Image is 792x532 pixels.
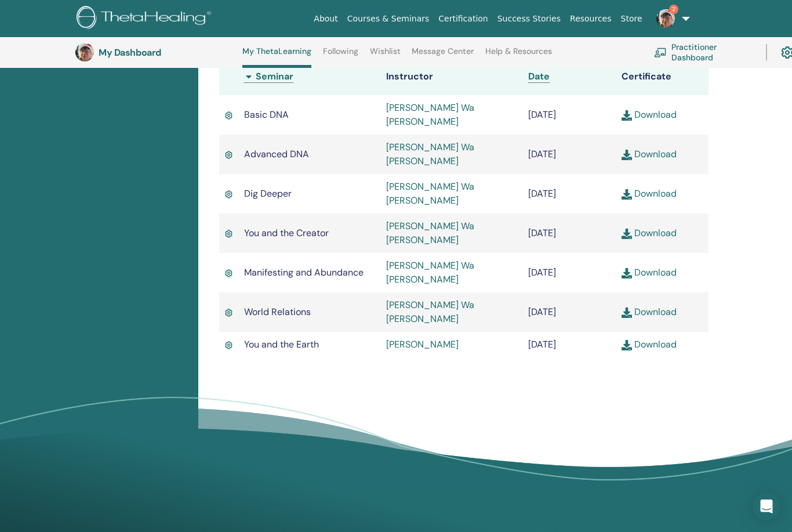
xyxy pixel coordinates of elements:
a: [PERSON_NAME] Wa [PERSON_NAME] [386,180,474,207]
img: default.jpg [75,43,94,61]
a: Courses & Seminars [343,8,434,30]
img: download.svg [622,340,632,350]
img: download.svg [622,307,632,318]
a: My ThetaLearning [242,46,311,68]
img: default.jpg [656,9,675,28]
img: Active Certificate [225,267,233,279]
span: You and the Creator [244,227,329,239]
a: Following [323,46,358,65]
a: Download [622,338,677,350]
img: Active Certificate [225,228,233,240]
img: Active Certificate [225,307,233,319]
img: download.svg [622,268,632,278]
a: Download [622,148,677,160]
a: [PERSON_NAME] Wa [PERSON_NAME] [386,259,474,285]
img: Active Certificate [225,339,233,351]
a: About [309,8,342,30]
a: Certification [434,8,492,30]
th: Instructor [380,58,522,95]
img: download.svg [622,110,632,121]
a: Wishlist [370,46,401,65]
td: [DATE] [522,253,615,292]
a: Help & Resources [485,46,552,65]
img: download.svg [622,150,632,160]
span: You and the Earth [244,338,319,350]
a: Practitioner Dashboard [654,39,752,65]
span: Dig Deeper [244,187,292,200]
span: 2 [669,5,678,14]
td: [DATE] [522,213,615,253]
img: Active Certificate [225,110,233,121]
a: [PERSON_NAME] Wa [PERSON_NAME] [386,220,474,246]
th: Certificate [616,58,709,95]
a: Download [622,306,677,318]
span: World Relations [244,306,311,318]
img: Active Certificate [225,189,233,200]
a: Download [622,227,677,239]
a: [PERSON_NAME] Wa [PERSON_NAME] [386,141,474,167]
a: Date [528,70,550,83]
img: chalkboard-teacher.svg [654,48,667,57]
a: [PERSON_NAME] [386,338,459,350]
a: Download [622,108,677,121]
a: Download [622,266,677,278]
span: Basic DNA [244,108,289,121]
td: [DATE] [522,292,615,332]
td: [DATE] [522,95,615,135]
a: Message Center [412,46,474,65]
a: Store [616,8,647,30]
span: Advanced DNA [244,148,309,160]
img: logo.png [77,6,215,32]
a: Download [622,187,677,200]
a: [PERSON_NAME] Wa [PERSON_NAME] [386,299,474,325]
div: Open Intercom Messenger [753,493,780,520]
a: Resources [565,8,616,30]
img: download.svg [622,229,632,239]
img: download.svg [622,189,632,200]
td: [DATE] [522,174,615,213]
a: [PERSON_NAME] Wa [PERSON_NAME] [386,102,474,128]
td: [DATE] [522,332,615,357]
td: [DATE] [522,135,615,174]
h3: My Dashboard [99,47,215,58]
img: Active Certificate [225,149,233,161]
span: Manifesting and Abundance [244,266,364,278]
a: Success Stories [493,8,565,30]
